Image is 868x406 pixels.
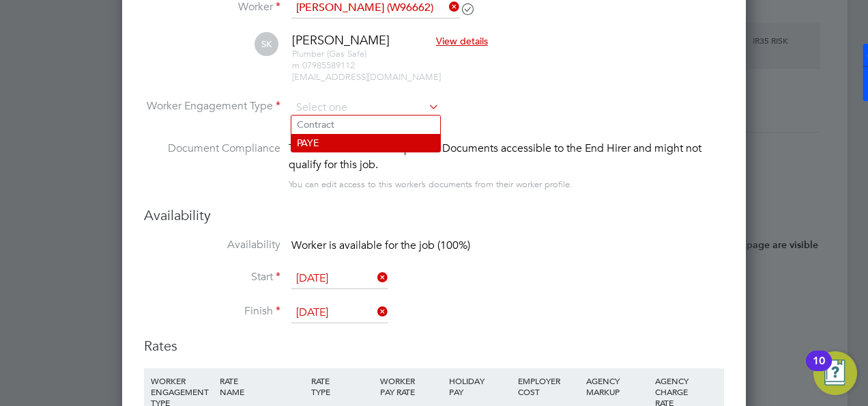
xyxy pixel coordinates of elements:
label: Finish [144,304,280,319]
span: [EMAIL_ADDRESS][DOMAIN_NAME] [292,71,441,83]
label: Document Compliance [144,140,280,190]
span: [PERSON_NAME] [292,32,390,48]
div: RATE TYPE [308,368,377,404]
input: Select one [291,98,439,118]
div: AGENCY MARKUP [583,368,652,404]
input: Select one [291,269,388,289]
label: Start [144,270,280,284]
span: Worker is available for the job (100%) [291,239,470,252]
div: EMPLOYER COST [515,368,583,404]
div: You can edit access to this worker’s documents from their worker profile. [289,176,573,193]
div: WORKER PAY RATE [377,368,446,404]
span: View details [436,35,488,47]
li: PAYE [291,134,440,152]
div: 10 [813,361,825,379]
span: m: [292,59,302,71]
label: Worker Engagement Type [144,99,280,113]
label: Availability [144,238,280,252]
div: HOLIDAY PAY [446,368,515,404]
button: Open Resource Center, 10 new notifications [813,351,857,395]
span: Plumber (Gas Safe) [292,48,366,59]
h3: Rates [144,337,724,355]
div: RATE NAME [216,368,308,404]
span: SK [255,32,278,56]
div: This worker has no Compliance Documents accessible to the End Hirer and might not qualify for thi... [289,140,724,173]
li: Contract [291,116,440,133]
input: Select one [291,303,388,323]
h3: Availability [144,206,724,224]
span: 07985589112 [292,59,355,71]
